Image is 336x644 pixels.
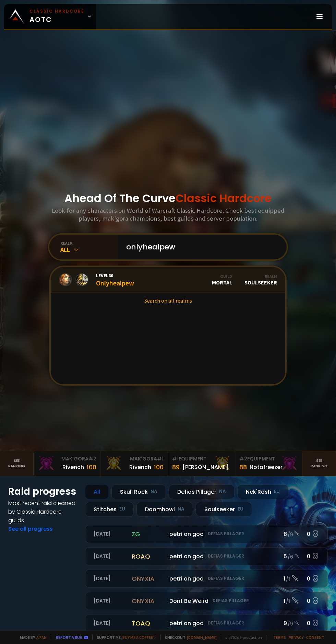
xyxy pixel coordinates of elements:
small: Classic Hardcore [29,8,84,14]
a: See all progress [8,525,53,533]
a: Search on all realms [51,293,285,308]
a: Privacy [289,635,303,640]
a: Mak'Gora#1Rîvench100 [101,451,168,476]
h1: Raid progress [8,484,77,499]
small: EU [238,506,243,513]
div: Mak'Gora [38,455,96,462]
a: Consent [306,635,324,640]
div: 100 [87,462,96,472]
div: Rivench [62,463,84,471]
div: Soulseeker [244,274,277,286]
div: All [85,484,109,499]
div: Nek'Rosh [237,484,288,499]
div: 88 [239,462,247,472]
div: Onlyhealpew [96,272,134,287]
span: AOTC [29,8,84,25]
span: v. d752d5 - production [221,635,262,640]
a: Buy me a coffee [122,635,156,640]
div: Guild [212,274,232,279]
div: Doomhowl [136,502,193,517]
span: Checkout [160,635,217,640]
div: Notafreezer [250,463,283,471]
div: Realm [244,274,277,279]
a: #1Equipment89[PERSON_NAME] [168,451,235,476]
div: 89 [172,462,180,472]
span: Classic Hardcore [176,190,272,206]
span: # 1 [172,455,179,462]
a: a fan [36,635,47,640]
a: Mak'Gora#2Rivench100 [34,451,101,476]
small: EU [119,506,125,513]
div: Mak'Gora [105,455,164,462]
a: Report a bug [56,635,83,640]
a: Level60OnlyhealpewGuildMortalRealmSoulseeker [51,267,285,293]
h4: Most recent raid cleaned by Classic Hardcore guilds [8,499,77,525]
div: Soulseeker [196,502,252,517]
span: # 2 [239,455,247,462]
div: Mortal [212,274,232,286]
input: Search a character... [122,235,278,259]
a: [DOMAIN_NAME] [187,635,217,640]
small: NA [178,506,184,513]
span: Made by [16,635,47,640]
a: [DATE]zgpetri on godDefias Pillager8 /90 [85,525,328,543]
div: Equipment [172,455,231,462]
a: [DATE]toaqpetri on godDefias Pillager9 /90 [85,614,328,632]
div: All [60,246,118,254]
span: # 1 [157,455,164,462]
a: Seeranking [302,451,336,476]
a: Terms [273,635,286,640]
small: EU [274,488,280,495]
span: Support me, [92,635,156,640]
small: NA [151,488,157,495]
a: [DATE]onyxiapetri on godDefias Pillager1 /10 [85,570,328,588]
a: Classic HardcoreAOTC [4,4,96,29]
div: Stitches [85,502,134,517]
div: Defias Pillager [169,484,235,499]
h1: Ahead Of The Curve [64,190,272,207]
a: [DATE]roaqpetri on godDefias Pillager5 /60 [85,547,328,565]
div: realm [60,241,118,246]
a: [DATE]onyxiaDont Be WeirdDefias Pillager1 /10 [85,592,328,610]
div: Equipment [239,455,298,462]
a: #2Equipment88Notafreezer [235,451,302,476]
div: Rîvench [129,463,151,471]
div: 100 [154,462,164,472]
small: NA [219,488,226,495]
h3: Look for any characters on World of Warcraft Classic Hardcore. Check best equipped players, mak'g... [50,207,286,222]
div: Skull Rock [111,484,166,499]
span: # 2 [88,455,96,462]
span: Level 60 [96,272,134,279]
div: [PERSON_NAME] [182,463,228,471]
